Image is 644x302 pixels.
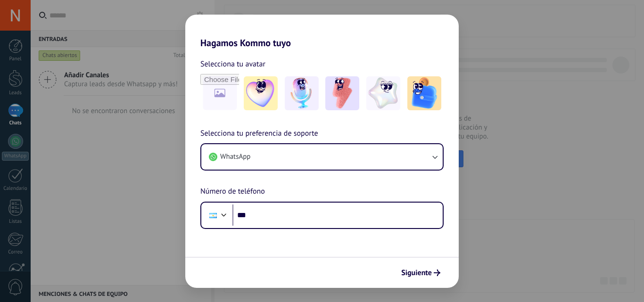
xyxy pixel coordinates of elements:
span: Siguiente [401,269,432,276]
span: Selecciona tu preferencia de soporte [200,128,318,140]
span: Selecciona tu avatar [200,58,265,70]
span: Número de teléfono [200,186,265,198]
img: -2.jpeg [285,76,319,110]
img: -3.jpeg [325,76,359,110]
img: -4.jpeg [366,76,400,110]
img: -1.jpeg [244,76,278,110]
div: Argentina: + 54 [204,205,222,225]
button: WhatsApp [201,144,443,170]
img: -5.jpeg [407,76,441,110]
h2: Hagamos Kommo tuyo [185,15,459,49]
span: WhatsApp [220,152,250,162]
button: Siguiente [397,265,445,281]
